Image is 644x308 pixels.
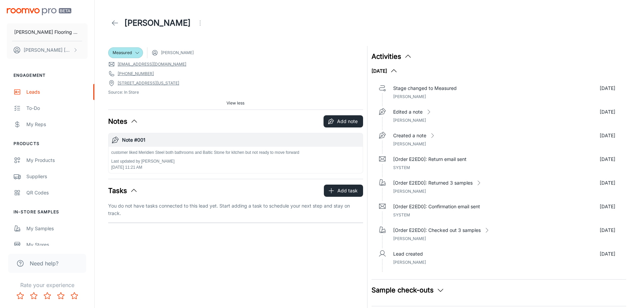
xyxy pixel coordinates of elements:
button: Open menu [193,16,207,30]
img: Roomvo PRO Beta [7,8,71,15]
span: Source: In Store [108,89,363,95]
button: Notes [108,116,138,126]
span: Need help? [30,259,58,267]
p: [DATE] [600,250,615,258]
button: Rate 1 star [14,289,27,303]
p: [DATE] [600,156,615,163]
p: Edited a note [393,108,423,116]
p: [Order E2ED0]: Returned 3 samples [393,179,473,187]
p: [DATE] [600,132,615,139]
button: Add note [324,115,363,127]
p: [DATE] 11:21 AM [111,164,299,170]
span: [PERSON_NAME] [393,189,426,194]
span: [PERSON_NAME] [393,260,426,265]
p: [PERSON_NAME] [PERSON_NAME] [24,46,71,54]
p: Stage changed to Measured [393,85,457,92]
p: [PERSON_NAME] Flooring Center [14,28,80,36]
span: [PERSON_NAME] [393,118,426,123]
button: [PERSON_NAME] [PERSON_NAME] [7,41,88,59]
a: [PHONE_NUMBER] [118,71,154,77]
span: View less [226,100,244,106]
div: My Stores [26,241,88,248]
button: Tasks [108,186,138,196]
span: Measured [113,50,132,56]
span: System [393,165,410,170]
div: Measured [108,47,143,58]
p: [DATE] [600,179,615,187]
span: [PERSON_NAME] [393,94,426,99]
p: [Order E2ED0]: Confirmation email sent [393,203,480,210]
div: My Reps [26,121,88,128]
button: [DATE] [372,67,398,75]
button: Rate 4 star [54,289,68,303]
h6: Note #001 [122,136,360,144]
span: [PERSON_NAME] [393,236,426,241]
span: [PERSON_NAME] [393,141,426,146]
button: Rate 5 star [68,289,81,303]
button: Rate 2 star [27,289,41,303]
p: Last updated by [PERSON_NAME] [111,158,299,164]
div: My Samples [26,225,88,232]
p: [DATE] [600,227,615,234]
p: You do not have tasks connected to this lead yet. Start adding a task to schedule your next step ... [108,202,363,217]
button: [PERSON_NAME] Flooring Center [7,23,88,41]
button: Rate 3 star [41,289,54,303]
p: customer liked Meridien Steel both bathrooms and Baltic Stone for kitchen but not ready to move f... [111,149,299,156]
div: To-do [26,104,88,112]
p: [DATE] [600,203,615,210]
p: [DATE] [600,85,615,92]
button: Sample check-outs [372,285,445,295]
span: [PERSON_NAME] [161,50,194,56]
p: [Order E2ED0]: Checked out 3 samples [393,227,481,234]
div: My Products [26,157,88,164]
p: Lead created [393,250,423,258]
p: [Order E2ED0]: Return email sent [393,156,467,163]
p: Rate your experience [5,281,89,289]
p: Created a note [393,132,426,139]
h1: [PERSON_NAME] [124,17,191,29]
button: Add task [324,185,363,197]
a: [STREET_ADDRESS][US_STATE] [118,80,179,86]
div: Leads [26,88,88,96]
div: QR Codes [26,189,88,196]
a: [EMAIL_ADDRESS][DOMAIN_NAME] [118,61,186,67]
button: View less [224,98,247,108]
div: Suppliers [26,173,88,180]
button: Note #001customer liked Meridien Steel both bathrooms and Baltic Stone for kitchen but not ready ... [109,133,363,173]
p: [DATE] [600,108,615,116]
span: System [393,212,410,217]
button: Activities [372,51,412,62]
